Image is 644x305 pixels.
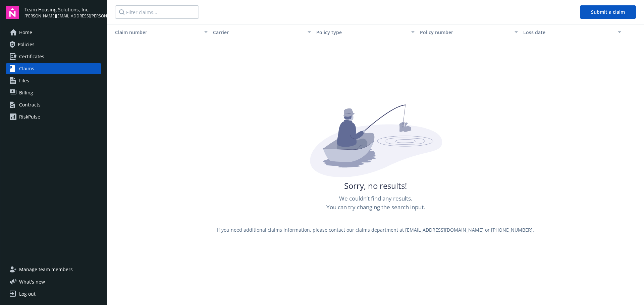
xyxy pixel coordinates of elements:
[326,203,425,212] span: You can try changing the search input.
[19,27,32,38] span: Home
[107,214,644,245] div: If you need additional claims information, please contact our claims department at [EMAIL_ADDRESS...
[24,6,101,13] span: Team Housing Solutions, Inc.
[521,24,624,40] button: Loss date
[19,99,41,110] div: Contracts
[19,278,45,285] span: What ' s new
[19,75,29,86] span: Files
[210,24,314,40] button: Carrier
[6,63,101,74] a: Claims
[6,99,101,110] a: Contracts
[24,6,101,19] button: Team Housing Solutions, Inc.[PERSON_NAME][EMAIL_ADDRESS][PERSON_NAME][DOMAIN_NAME]
[344,180,407,192] span: Sorry, no results!
[110,29,200,36] div: Claim number
[19,51,44,62] span: Certificates
[339,194,412,203] span: We couldn’t find any results.
[6,6,19,19] img: navigator-logo.svg
[19,289,36,299] div: Log out
[18,39,35,50] span: Policies
[417,24,521,40] button: Policy number
[19,264,73,275] span: Manage team members
[6,278,56,285] button: What's new
[19,63,34,74] span: Claims
[420,29,511,36] div: Policy number
[580,5,636,19] button: Submit a claim
[24,13,101,19] span: [PERSON_NAME][EMAIL_ADDRESS][PERSON_NAME][DOMAIN_NAME]
[6,87,101,98] a: Billing
[6,39,101,50] a: Policies
[6,75,101,86] a: Files
[110,29,200,36] div: Toggle SortBy
[523,29,614,36] div: Loss date
[316,29,407,36] div: Policy type
[6,111,101,122] a: RiskPulse
[19,87,33,98] span: Billing
[19,111,40,122] div: RiskPulse
[6,264,101,275] a: Manage team members
[6,27,101,38] a: Home
[591,9,625,15] span: Submit a claim
[6,51,101,62] a: Certificates
[115,5,199,19] input: Filter claims...
[314,24,417,40] button: Policy type
[213,29,304,36] div: Carrier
